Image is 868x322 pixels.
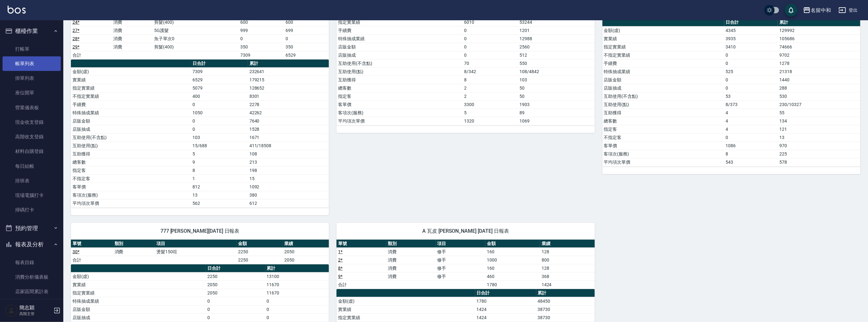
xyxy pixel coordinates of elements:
[337,240,386,248] th: 單號
[71,84,191,92] td: 指定實業績
[284,26,329,35] td: 699
[3,188,61,203] a: 現場電腦打卡
[206,281,265,289] td: 2050
[239,18,284,26] td: 600
[724,100,778,109] td: 8/373
[191,60,248,68] th: 日合計
[236,248,283,256] td: 2250
[462,109,518,117] td: 5
[112,35,153,43] td: 消費
[239,51,284,59] td: 7309
[540,256,595,264] td: 800
[206,264,265,273] th: 日合計
[724,150,778,158] td: 8
[284,18,329,26] td: 600
[337,240,594,289] table: a dense table
[248,125,329,133] td: 1528
[462,92,518,100] td: 2
[191,191,248,199] td: 13
[155,240,236,248] th: 項目
[206,272,265,281] td: 2250
[778,150,860,158] td: 225
[112,18,153,26] td: 消費
[191,199,248,207] td: 562
[518,26,594,35] td: 1201
[386,272,436,281] td: 消費
[3,56,61,71] a: 帳單列表
[778,84,860,92] td: 288
[536,297,595,305] td: 48450
[236,256,283,264] td: 2250
[602,59,724,67] td: 手續費
[801,4,833,17] button: 名留中和
[602,109,724,117] td: 互助獲得
[386,248,436,256] td: 消費
[153,26,239,35] td: 5G護髮
[248,158,329,166] td: 213
[191,109,248,117] td: 1050
[71,60,329,208] table: a dense table
[518,84,594,92] td: 50
[386,256,436,264] td: 消費
[71,109,191,117] td: 特殊抽成業績
[3,174,61,188] a: 排班表
[283,240,329,248] th: 業績
[337,35,462,43] td: 特殊抽成業績
[248,199,329,207] td: 612
[239,43,284,51] td: 350
[518,67,594,76] td: 108/4842
[724,59,778,67] td: 0
[5,304,18,317] img: Person
[540,240,595,248] th: 業績
[191,67,248,76] td: 7309
[540,272,595,281] td: 368
[602,117,724,125] td: 總客數
[19,305,52,311] h5: 簡志穎
[3,42,61,56] a: 打帳單
[475,305,536,313] td: 1424
[724,133,778,142] td: 0
[602,150,724,158] td: 客項次(服務)
[248,92,329,100] td: 8301
[724,26,778,35] td: 4345
[337,18,462,26] td: 指定實業績
[778,142,860,150] td: 970
[153,18,239,26] td: 剪髮(400)
[337,297,475,305] td: 金額(虛)
[191,166,248,174] td: 8
[337,281,386,289] td: 合計
[3,270,61,284] a: 消費分析儀表板
[71,142,191,150] td: 互助使用(點)
[71,313,206,322] td: 店販抽成
[724,76,778,84] td: 0
[71,67,191,76] td: 金額(虛)
[602,76,724,84] td: 店販金額
[283,248,329,256] td: 2050
[265,305,329,313] td: 0
[724,158,778,166] td: 543
[778,117,860,125] td: 134
[602,51,724,59] td: 不指定實業績
[462,67,518,76] td: 8/342
[462,26,518,35] td: 0
[248,100,329,109] td: 2278
[113,240,155,248] th: 類別
[112,26,153,35] td: 消費
[191,158,248,166] td: 9
[724,35,778,43] td: 3935
[191,142,248,150] td: 15/688
[191,76,248,84] td: 6529
[436,248,486,256] td: 修手
[248,191,329,199] td: 380
[71,92,191,100] td: 不指定實業績
[724,92,778,100] td: 53
[71,166,191,174] td: 指定客
[475,297,536,305] td: 1780
[153,35,239,43] td: 魚子單次0
[3,255,61,270] a: 報表目錄
[462,18,518,26] td: 6010
[337,313,475,322] td: 指定實業績
[778,35,860,43] td: 105686
[265,297,329,305] td: 0
[71,240,113,248] th: 單號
